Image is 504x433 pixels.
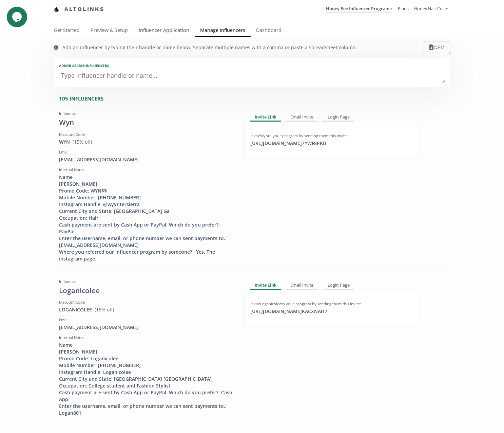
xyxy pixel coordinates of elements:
[62,44,357,51] div: Add an influencer by typing their handle or name below. Separate multiple names with a comma or p...
[323,282,354,290] div: Login Page
[250,133,413,139] div: Invite Wyn to your program by sending them this invite:
[59,300,234,305] div: Discount Code
[326,5,392,13] a: Honey Bee Influencer Program
[7,7,28,27] iframe: chat widget
[59,149,234,155] div: Email
[423,41,450,54] button: CSV
[398,5,409,12] a: Plans
[323,113,354,122] div: Login Page
[49,24,85,38] a: Get Started
[250,113,281,122] div: Invite Link
[59,167,234,173] div: Internal Notes
[95,306,114,313] span: ( 15 % off)
[414,5,444,12] span: Honey Hair Co.
[195,24,251,38] a: Manage Influencers
[85,24,133,38] a: Preview & Setup
[59,342,234,416] div: Name [PERSON_NAME] Promo Code: Loganicolee Mobile Number: [PHONE_NUMBER] Instagram Handle: Logani...
[133,24,195,38] a: Influencer Application
[59,286,234,296] div: Loganicolee
[251,24,287,38] a: Dashboard
[59,139,70,145] a: WYN
[414,5,448,13] a: Honey Hair Co.
[59,132,234,137] div: Discount Code
[59,156,234,163] div: [EMAIL_ADDRESS][DOMAIN_NAME]
[59,317,234,323] div: Email
[286,113,318,122] div: Email Invite
[59,306,92,313] a: LOGANICOLEE
[59,95,450,102] div: 105 INFLUENCERS
[246,140,330,147] div: [URL][DOMAIN_NAME] 7YWF8PKB
[54,7,59,12] img: favicon-32x32.png
[54,4,104,15] a: Altolinks
[59,118,234,128] div: Wyn
[59,324,234,331] div: [EMAIL_ADDRESS][DOMAIN_NAME]
[59,279,234,284] div: Influencer
[59,63,445,68] div: Add or search INFLUENCERS
[286,282,318,290] div: Email Invite
[73,139,92,145] span: ( 15 % off)
[59,111,234,116] div: Influencer
[59,335,234,340] div: Internal Notes
[250,301,413,307] div: Invite Loganicolee to your program by sending them this invite:
[246,308,331,315] div: [URL][DOMAIN_NAME] KACXNAH7
[250,282,281,290] div: Invite Link
[59,174,234,262] div: Name [PERSON_NAME] Promo Code: WYN$$ Mobile Number: [PHONE_NUMBER] Instagram Handle: @wyyntersier...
